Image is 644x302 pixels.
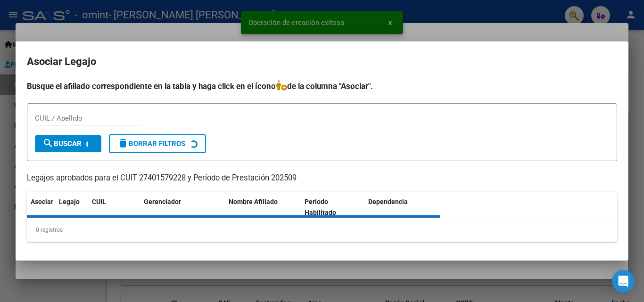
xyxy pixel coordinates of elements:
[117,139,185,148] span: Borrar Filtros
[27,192,55,223] datatable-header-cell: Asociar
[27,172,617,184] p: Legajos aprobados para el CUIT 27401579228 y Período de Prestación 202509
[225,192,301,223] datatable-header-cell: Nombre Afiliado
[305,198,336,216] span: Periodo Habilitado
[109,134,206,153] button: Borrar Filtros
[612,270,635,293] div: Open Intercom Messenger
[368,198,408,205] span: Dependencia
[140,192,225,223] datatable-header-cell: Gerenciador
[27,80,617,92] h4: Busque el afiliado correspondiente en la tabla y haga click en el ícono de la columna "Asociar".
[42,138,54,149] mat-icon: search
[42,139,82,148] span: Buscar
[117,138,129,149] mat-icon: delete
[27,218,617,242] div: 0 registros
[301,192,364,223] datatable-header-cell: Periodo Habilitado
[364,192,440,223] datatable-header-cell: Dependencia
[88,192,140,223] datatable-header-cell: CUIL
[229,198,278,205] span: Nombre Afiliado
[27,53,617,71] h2: Asociar Legajo
[31,198,53,205] span: Asociar
[35,135,101,152] button: Buscar
[55,192,88,223] datatable-header-cell: Legajo
[59,198,80,205] span: Legajo
[144,198,181,205] span: Gerenciador
[92,198,106,205] span: CUIL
